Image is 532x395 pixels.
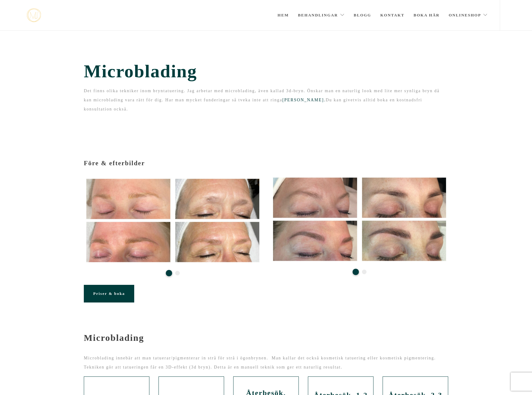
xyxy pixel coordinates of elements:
[84,322,87,333] span: -
[84,86,448,114] p: Det finns olika tekniker inom bryntatuering. Jag arbetar med microblading, även kallad 3d-bryn. Ö...
[84,61,448,82] span: Microblading
[27,9,41,22] img: mjstudio
[84,333,144,343] strong: Microblading
[353,269,359,275] button: 1 of 2
[175,271,180,275] button: 2 of 2
[27,9,41,22] a: mjstudio mjstudio mjstudio
[93,291,125,296] span: Priser & boka
[166,270,172,276] button: 1 of 2
[362,270,367,274] button: 2 of 2
[84,354,448,372] p: Microblading innebär att man tatuerar/pigmenterar in strå för strå i ögonbrynen. Man kallar det o...
[84,159,145,167] span: Före & efterbilder
[84,285,134,302] a: Priser & boka
[282,98,326,102] a: [PERSON_NAME].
